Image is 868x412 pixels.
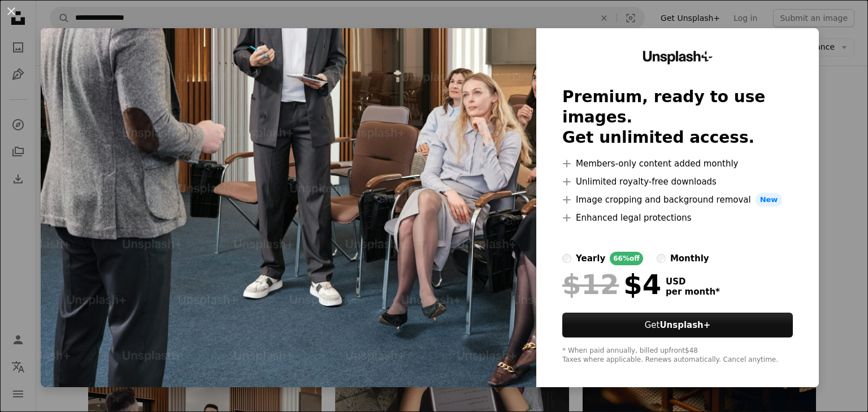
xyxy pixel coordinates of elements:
span: New [756,193,783,207]
li: Enhanced legal protections [562,211,793,225]
input: yearly66%off [562,254,571,263]
div: $4 [562,270,661,299]
strong: Unsplash+ [659,320,710,330]
span: $12 [562,270,619,299]
li: Unlimited royalty-free downloads [562,175,793,189]
span: per month * [666,287,720,297]
li: Members-only content added monthly [562,157,793,170]
li: Image cropping and background removal [562,193,793,207]
input: monthly [657,254,666,263]
button: GetUnsplash+ [562,313,793,338]
div: monthly [670,252,709,265]
div: yearly [576,252,605,265]
div: * When paid annually, billed upfront $48 Taxes where applicable. Renews automatically. Cancel any... [562,347,793,365]
span: USD [666,277,720,287]
div: 66% off [610,252,643,265]
h2: Premium, ready to use images. Get unlimited access. [562,87,793,148]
